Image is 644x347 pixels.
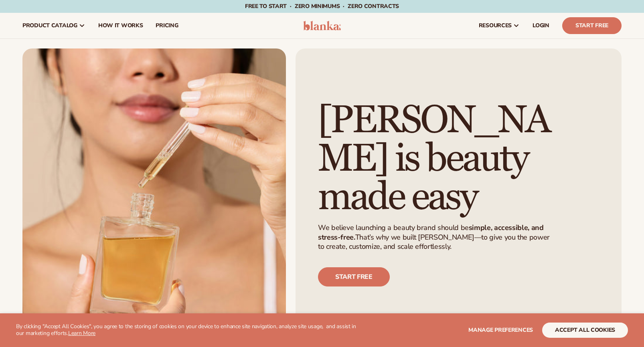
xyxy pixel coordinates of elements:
strong: simple, accessible, and stress-free. [318,223,544,242]
span: Free to start · ZERO minimums · ZERO contracts [245,2,399,10]
p: We believe launching a beauty brand should be That’s why we built [PERSON_NAME]—to give you the p... [318,223,557,251]
a: resources [472,13,526,38]
span: product catalog [22,22,77,29]
img: logo [303,21,341,30]
a: How It Works [92,13,150,38]
span: Manage preferences [468,326,533,334]
p: By clicking "Accept All Cookies", you agree to the storing of cookies on your device to enhance s... [16,323,365,337]
a: Learn More [68,329,95,337]
img: Female smiling with serum bottle. [22,48,286,340]
span: resources [479,22,512,29]
button: accept all cookies [542,323,628,338]
a: product catalog [16,13,92,38]
span: How It Works [98,22,143,29]
span: LOGIN [533,22,549,29]
span: pricing [156,22,178,29]
h1: [PERSON_NAME] is beauty made easy [318,101,562,217]
a: Start free [318,267,390,286]
a: Start Free [562,17,622,34]
button: Manage preferences [468,323,533,338]
a: LOGIN [526,13,556,38]
a: pricing [149,13,184,38]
